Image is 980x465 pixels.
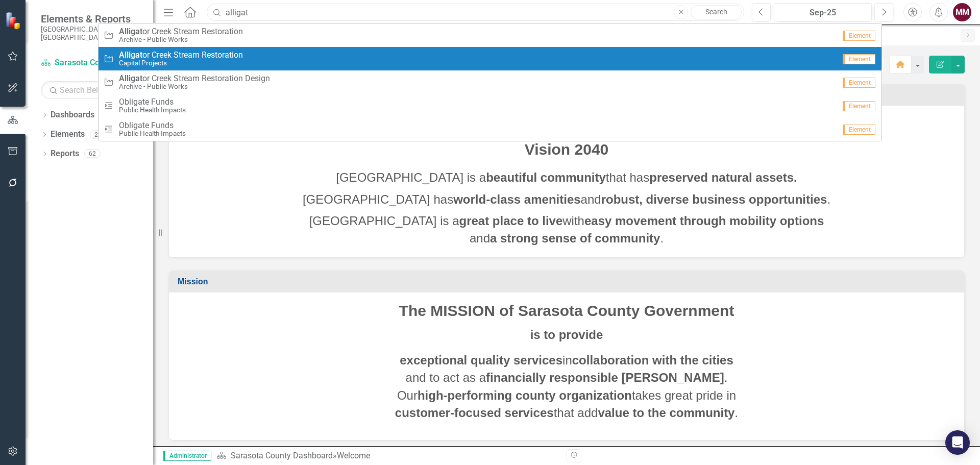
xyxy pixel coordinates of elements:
strong: financially responsible [PERSON_NAME] [486,371,724,384]
span: or Creek Stream Restoration Design [119,74,270,83]
span: Element [843,54,875,64]
a: Sarasota County Dashboard [231,451,333,460]
a: Reports [51,148,79,160]
span: [GEOGRAPHIC_DATA] has and . [303,192,830,206]
div: Open Intercom Messenger [945,430,970,455]
span: The MISSION of Sarasota County Government [399,302,734,319]
small: Public Health Impacts [119,130,186,137]
span: Obligate Funds [119,97,186,107]
strong: a strong sense of community [490,231,660,245]
strong: customer-focused services [395,406,554,420]
h3: Mission [178,277,959,286]
strong: high-performing county organization [418,388,632,402]
strong: exceptional quality services [400,353,562,367]
div: 62 [84,150,101,158]
span: Element [843,101,875,111]
span: or Creek Stream Restoration [119,27,243,36]
span: [GEOGRAPHIC_DATA] is a that has [336,170,797,184]
a: or Creek Stream RestorationCapital ProjectsElement [99,47,881,70]
span: [GEOGRAPHIC_DATA] is a with and . [309,214,824,245]
span: Administrator [163,451,211,461]
strong: preserved natural assets. [649,170,797,184]
span: Element [843,31,875,41]
small: Archive - Public Works [119,83,270,90]
a: Obligate FundsPublic Health ImpactsElement [99,94,881,117]
span: or Creek Stream Restoration [119,51,243,60]
div: Sep-25 [777,7,868,19]
a: Dashboards [51,109,94,121]
input: Search Below... [41,81,143,99]
a: Search [691,5,742,19]
span: Obligate Funds [119,121,186,130]
small: Archive - Public Works [119,36,243,43]
a: Elements [51,129,85,140]
div: Welcome [337,451,370,460]
img: ClearPoint Strategy [5,12,23,30]
strong: robust, diverse business opportunities [601,192,827,206]
small: Capital Projects [119,59,243,67]
span: Vision 2040 [525,141,609,158]
span: Element [843,125,875,135]
small: [GEOGRAPHIC_DATA], [GEOGRAPHIC_DATA] [41,25,143,42]
small: Public Health Impacts [119,106,186,114]
span: Element [843,78,875,88]
a: or Creek Stream Restoration DesignArchive - Public WorksElement [99,70,881,94]
strong: beautiful community [486,170,606,184]
strong: collaboration with the cities [572,353,733,367]
input: Search ClearPoint... [207,4,744,21]
a: Obligate FundsPublic Health ImpactsElement [99,117,881,141]
button: Sep-25 [774,3,872,21]
strong: world-class amenities [453,192,580,206]
strong: value to the community [598,406,734,420]
div: » [216,450,559,462]
button: MM [953,3,971,21]
div: 263 [90,130,110,139]
a: Sarasota County Dashboard [41,57,143,69]
strong: easy movement through mobility options [584,214,824,228]
strong: great place to live [459,214,563,228]
span: Elements & Reports [41,13,143,25]
span: in and to act as a . Our takes great pride in that add . [395,353,738,420]
a: or Creek Stream RestorationArchive - Public WorksElement [99,23,881,47]
strong: is to provide [530,328,603,341]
